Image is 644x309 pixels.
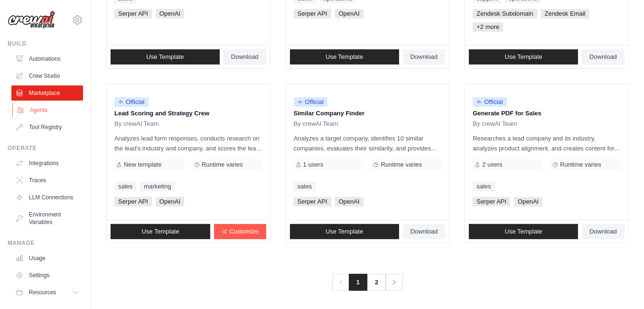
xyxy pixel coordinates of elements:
[114,133,262,153] p: Analyzes lead form responses, conducts research on the lead's industry and company, and scores th...
[367,274,386,291] a: 2
[589,228,617,235] span: Download
[11,173,83,188] a: Traces
[332,274,403,291] nav: Pagination
[505,228,542,235] span: Use Template
[11,120,83,135] a: Tool Registry
[229,228,258,235] span: Customize
[114,109,262,118] p: Lead Scoring and Strategy Crew
[8,11,55,29] img: Logo
[11,190,83,205] a: LLM Connections
[11,285,83,300] button: Resources
[146,53,184,61] span: Use Template
[482,161,503,169] span: 2 users
[582,224,625,239] a: Download
[294,109,442,118] p: Similar Company Finder
[224,49,266,65] a: Download
[111,224,210,239] a: Use Template
[303,161,324,169] span: 1 users
[114,197,152,206] span: Serper API
[294,182,316,191] a: sales
[560,161,601,169] span: Runtime varies
[326,228,363,235] span: Use Template
[29,289,56,296] span: Resources
[473,182,495,191] a: sales
[11,85,83,101] a: Marketplace
[589,53,617,61] span: Download
[469,49,578,65] a: Use Template
[335,9,364,19] span: OpenAI
[11,268,83,283] a: Settings
[294,197,331,206] span: Serper API
[11,156,83,171] a: Integrations
[124,161,161,169] span: New template
[231,53,259,61] span: Download
[403,224,446,239] a: Download
[294,133,442,153] p: Analyzes a target company, identifies 10 similar companies, evaluates their similarity, and provi...
[11,251,83,266] a: Usage
[202,161,243,169] span: Runtime varies
[514,197,542,206] span: OpenAI
[473,97,507,107] span: Official
[294,120,338,128] span: By crewAI Team
[140,182,175,191] a: marketing
[381,161,422,169] span: Runtime varies
[12,103,84,118] a: Agents
[8,239,83,247] div: Manage
[290,224,399,239] a: Use Template
[541,9,589,19] span: Zendesk Email
[8,144,83,152] div: Operate
[114,97,149,107] span: Official
[114,182,136,191] a: sales
[214,224,266,239] a: Customize
[290,49,399,65] a: Use Template
[505,53,542,61] span: Use Template
[469,224,578,239] a: Use Template
[11,207,83,230] a: Environment Variables
[411,53,438,61] span: Download
[349,274,367,291] span: 1
[294,9,331,19] span: Serper API
[473,9,537,19] span: Zendesk Subdomain
[411,228,438,235] span: Download
[335,197,364,206] span: OpenAI
[326,53,363,61] span: Use Template
[473,109,621,118] p: Generate PDF for Sales
[114,9,152,19] span: Serper API
[11,68,83,84] a: Crew Studio
[156,9,184,19] span: OpenAI
[156,197,184,206] span: OpenAI
[294,97,328,107] span: Official
[114,120,159,128] span: By crewAI Team
[403,49,446,65] a: Download
[141,228,179,235] span: Use Template
[473,133,621,153] p: Researches a lead company and its industry, analyzes product alignment, and creates content for a...
[473,120,517,128] span: By crewAI Team
[473,197,510,206] span: Serper API
[111,49,220,65] a: Use Template
[582,49,625,65] a: Download
[11,51,83,66] a: Automations
[8,40,83,47] div: Build
[473,22,503,32] span: +2 more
